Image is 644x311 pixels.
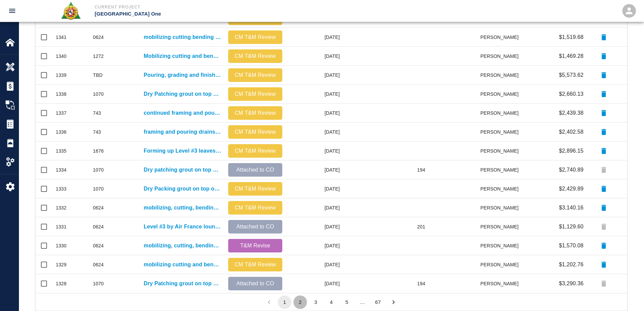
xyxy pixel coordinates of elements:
div: [DATE] [286,198,343,217]
div: [DATE] [286,179,343,198]
a: Dry Packing grout on top of beams Column line N/19 [144,185,221,193]
p: $2,740.89 [559,166,583,174]
div: [PERSON_NAME] [481,179,522,198]
div: … [356,298,369,306]
button: Go to page 3 [309,295,323,309]
button: Go to page 5 [340,295,354,309]
button: open drawer [4,3,20,19]
p: $1,469.28 [559,52,583,60]
div: [DATE] [286,236,343,255]
a: framing and pouring drains for Level #3 F2 MER. [144,128,221,136]
p: [GEOGRAPHIC_DATA] One [95,10,359,18]
div: 1341 [56,34,67,41]
div: 194 [417,166,425,173]
p: $5,573.62 [559,71,583,79]
div: 1070 [93,166,104,173]
p: $3,140.16 [559,204,583,212]
div: [DATE] [286,66,343,85]
p: $3,290.36 [559,280,583,288]
div: 1340 [56,53,67,60]
a: Forming up Level #3 leaves outs between G#2 and G#3 [144,147,221,155]
p: Mobilizing cutting and bending and epoxying slab on grade area #36 man hole cover infill south side. [144,52,221,60]
p: $2,896.15 [559,147,583,155]
div: [DATE] [286,123,343,141]
div: 1070 [93,185,104,192]
div: [PERSON_NAME] [481,85,522,104]
a: Dry Patching grout on top of beams Column line E30/EF, F/13 [144,280,221,288]
div: 0624 [93,223,104,230]
p: Attached to CO [231,280,280,288]
p: CM T&M Review [231,147,280,155]
a: mobilizing cutting and bending and drilling for gate #1 electrical closet. [144,261,221,269]
div: [PERSON_NAME] [481,28,522,47]
div: [PERSON_NAME] [481,198,522,217]
div: 1335 [56,148,67,154]
img: Roger & Sons Concrete [61,1,81,20]
p: CM T&M Review [231,204,280,212]
div: [PERSON_NAME] [481,236,522,255]
div: [DATE] [286,85,343,104]
button: Go to page 67 [371,295,385,309]
div: 1334 [56,166,67,173]
div: [DATE] [286,104,343,123]
a: Pouring, grading and finishing concrete for EP L2&3 topping slab glass infills-west of gate 4, Ca... [144,71,221,79]
div: TBD [93,72,102,79]
div: 743 [93,129,101,135]
div: 1339 [56,72,67,79]
a: Level #3 by Air France lounge L#2 G#1, G#2 and G#3. [144,223,221,231]
p: mobilizing, cutting, bending, and drilling for level #2 gate #2, #3, #4 electrical conduit infill. [144,204,221,212]
div: [DATE] [286,160,343,179]
p: Attached to CO [231,166,280,174]
div: Tickets attached to change order can't be deleted. [597,277,611,290]
div: 1070 [93,91,104,97]
div: 1331 [56,223,67,230]
button: Go to next page [387,295,400,309]
p: $2,402.58 [559,128,583,136]
div: 1329 [56,261,67,268]
p: CM T&M Review [231,33,280,41]
p: mobilizing cutting bending chipping and drilling gate #12 stairway infill level #1.5. [144,33,221,41]
div: 1330 [56,242,67,249]
a: Dry patching grout on top of beams Column line N/19 [144,166,221,174]
button: page 1 [278,295,291,309]
a: Dry Patching grout on top of beams Column line N/19 [144,90,221,98]
div: 1338 [56,91,67,97]
div: [PERSON_NAME] [481,217,522,236]
p: Attached to CO [231,223,280,231]
div: Tickets attached to change order can't be deleted. [597,163,611,177]
div: [DATE] [286,217,343,236]
button: Go to page 4 [325,295,338,309]
p: CM T&M Review [231,52,280,60]
p: CM T&M Review [231,185,280,193]
div: 0624 [93,204,104,211]
div: [DATE] [286,47,343,66]
button: Go to page 2 [293,295,307,309]
div: 0624 [93,261,104,268]
div: 201 [417,223,425,230]
p: $2,660.13 [559,90,583,98]
div: 0624 [93,242,104,249]
p: Current Project [95,4,359,10]
div: [PERSON_NAME] [481,104,522,123]
p: CM T&M Review [231,128,280,136]
div: [DATE] [286,274,343,293]
div: [PERSON_NAME] [481,66,522,85]
nav: pagination navigation [261,295,401,309]
iframe: Chat Widget [610,279,644,311]
a: continued framing and pouring drains for Level #3 F2 MER. [144,109,221,117]
div: 194 [417,280,425,287]
div: 1676 [93,148,104,154]
div: [PERSON_NAME] [481,123,522,141]
div: [DATE] [286,28,343,47]
p: $2,429.89 [559,185,583,193]
a: mobilizing, cutting, bending, and drilling for level #3 north east side hvac infill. [144,242,221,250]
